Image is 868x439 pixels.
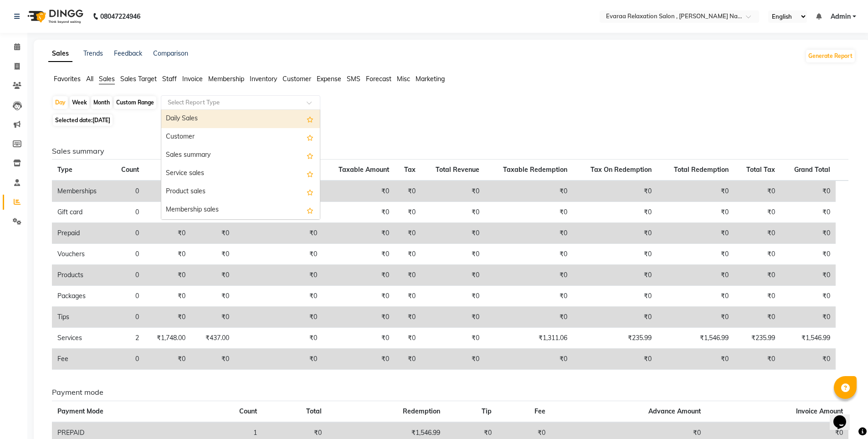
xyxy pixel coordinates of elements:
td: ₹0 [734,265,781,286]
span: Admin [831,12,851,21]
h6: Sales summary [52,147,848,155]
td: ₹235.99 [573,328,657,349]
td: ₹0 [573,244,657,265]
td: ₹0 [421,223,485,244]
span: Marketing [416,75,445,83]
td: ₹0 [573,202,657,223]
td: ₹0 [734,223,781,244]
td: ₹0 [573,286,657,307]
span: Invoice Amount [796,407,843,415]
td: ₹0 [395,349,421,370]
td: ₹0 [657,181,734,202]
td: ₹0 [573,181,657,202]
td: ₹235.99 [734,328,781,349]
td: ₹0 [235,307,323,328]
span: Taxable Redemption [503,165,567,174]
td: ₹0 [144,307,191,328]
span: Invoice [182,75,203,83]
td: ₹1,311.06 [485,328,573,349]
td: ₹0 [395,223,421,244]
td: ₹0 [421,286,485,307]
td: ₹0 [781,349,836,370]
td: ₹0 [657,223,734,244]
td: ₹0 [323,244,395,265]
td: ₹0 [235,286,323,307]
td: ₹0 [395,307,421,328]
td: ₹0 [191,265,235,286]
div: Customer [161,128,320,146]
div: Daily Sales [161,110,320,128]
td: ₹1,748.00 [144,328,191,349]
td: ₹0 [781,181,836,202]
td: ₹0 [395,265,421,286]
td: Services [52,328,111,349]
td: ₹0 [144,244,191,265]
td: ₹0 [485,202,573,223]
td: ₹0 [734,307,781,328]
span: Expense [317,75,341,83]
td: ₹0 [573,307,657,328]
td: Packages [52,286,111,307]
td: ₹0 [323,181,395,202]
span: Tip [482,407,492,415]
td: ₹0 [144,286,191,307]
span: Total Tax [746,165,775,174]
td: ₹0 [144,223,191,244]
td: ₹0 [421,202,485,223]
td: Products [52,265,111,286]
td: ₹0 [781,244,836,265]
span: Total [306,407,322,415]
span: Add this report to Favorites List [307,114,313,124]
td: ₹0 [144,349,191,370]
td: ₹0 [573,349,657,370]
span: Fee [534,407,545,415]
span: Grand Total [794,165,830,174]
td: ₹0 [573,265,657,286]
td: ₹0 [421,244,485,265]
td: ₹0 [235,244,323,265]
span: Sales Target [120,75,157,83]
span: Tax [404,165,416,174]
td: ₹0 [657,307,734,328]
div: Week [70,96,89,109]
div: Sales summary [161,146,320,165]
span: Add this report to Favorites List [307,168,313,179]
div: Custom Range [114,96,156,109]
span: Count [239,407,257,415]
td: ₹0 [781,265,836,286]
button: Generate Report [806,50,855,62]
td: ₹0 [734,349,781,370]
img: logo [23,4,86,29]
td: ₹0 [734,244,781,265]
td: ₹0 [395,328,421,349]
td: Prepaid [52,223,111,244]
span: Count [121,165,139,174]
td: ₹0 [781,202,836,223]
td: ₹0 [657,202,734,223]
span: Sales [99,75,115,83]
td: ₹0 [421,181,485,202]
span: Selected date: [53,114,113,126]
td: ₹0 [421,265,485,286]
ng-dropdown-panel: Options list [161,109,320,220]
td: ₹0 [191,244,235,265]
td: 0 [111,181,144,202]
td: ₹0 [235,223,323,244]
td: ₹0 [485,307,573,328]
td: ₹0 [781,307,836,328]
td: ₹0 [395,286,421,307]
a: Feedback [114,49,142,57]
td: 0 [111,244,144,265]
td: ₹0 [485,181,573,202]
td: 0 [111,202,144,223]
td: 0 [111,265,144,286]
span: SMS [347,75,360,83]
td: ₹0 [421,307,485,328]
span: Add this report to Favorites List [307,186,313,197]
span: Inventory [250,75,277,83]
a: Sales [48,46,72,62]
b: 08047224946 [100,4,140,29]
span: Total Redemption [674,165,729,174]
div: Service sales [161,165,320,183]
td: Fee [52,349,111,370]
